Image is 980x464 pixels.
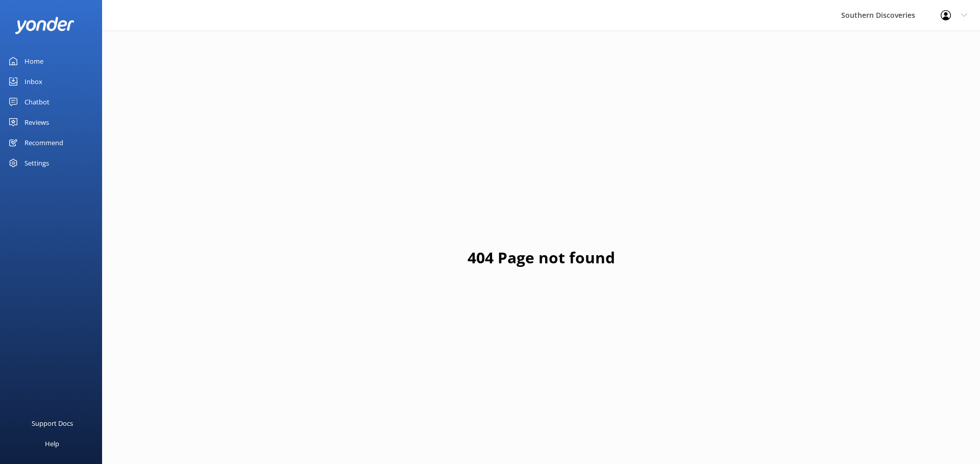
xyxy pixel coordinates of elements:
[24,92,50,112] div: Chatbot
[24,132,63,153] div: Recommend
[24,112,49,132] div: Reviews
[24,153,49,173] div: Settings
[45,433,59,454] div: Help
[468,245,615,270] h1: 404 Page not found
[24,51,43,71] div: Home
[32,413,73,433] div: Support Docs
[15,17,74,34] img: yonder-white-logo.png
[24,71,42,92] div: Inbox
